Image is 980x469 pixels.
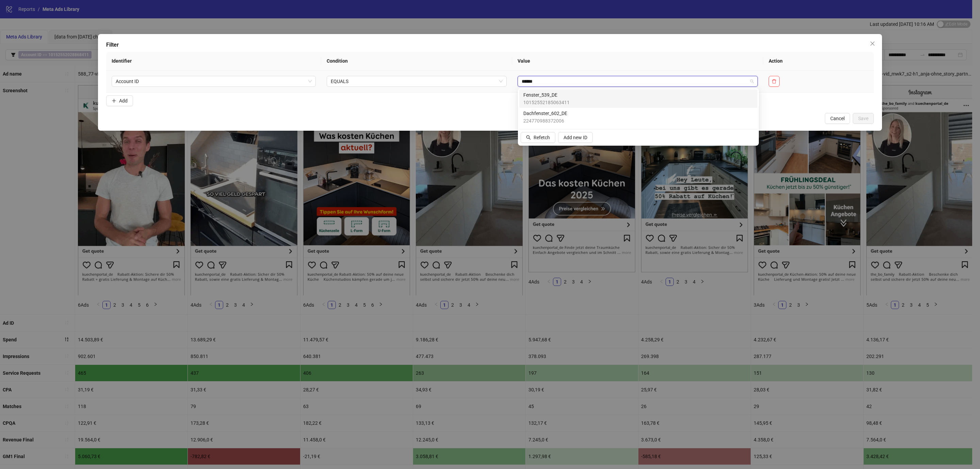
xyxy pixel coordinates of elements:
span: Add new ID [563,135,587,140]
button: Close [867,38,878,49]
span: Fenster_539_DE [523,91,570,99]
span: search [526,135,531,140]
span: EQUALS [331,76,503,86]
button: Save [853,113,874,124]
th: Condition [321,52,512,70]
span: plus [112,98,116,103]
span: close [870,41,875,46]
th: Identifier [106,52,321,70]
th: Value [512,52,764,70]
button: Add new ID [558,132,593,143]
button: Cancel [825,113,850,124]
th: Action [763,52,874,70]
span: Add [119,98,128,103]
span: Refetch [534,135,550,140]
span: Account ID [116,76,312,86]
span: Dachfenster_602_DE [523,110,567,117]
div: Filter [106,41,874,49]
div: Fenster_539_DE [519,90,757,108]
button: Refetch [521,132,555,143]
span: Cancel [830,116,845,121]
span: 224770988372006 [523,117,567,125]
div: Dachfenster_602_DE [519,108,757,126]
span: delete [772,79,777,84]
button: Add [106,95,133,106]
span: 10152552185063411 [523,99,570,106]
